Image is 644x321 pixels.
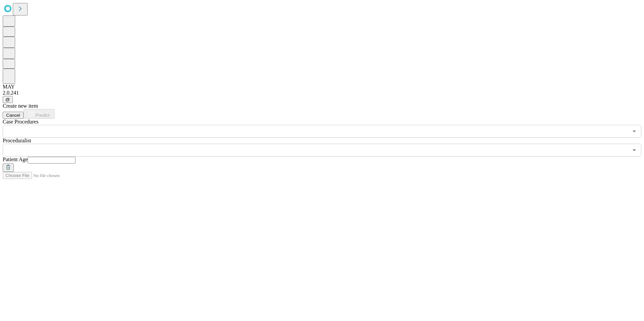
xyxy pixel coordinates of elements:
span: Predict [35,113,49,118]
div: 2.0.241 [3,90,641,96]
button: Open [630,127,639,136]
button: Open [630,145,639,155]
span: @ [5,97,10,102]
button: Cancel [3,112,24,119]
button: @ [3,96,13,103]
span: Create new item [3,103,38,109]
span: Patient Age [3,156,28,162]
span: Cancel [6,113,20,118]
span: Scheduled Procedure [3,119,38,124]
div: MAY [3,84,641,90]
button: Predict [24,109,55,119]
span: Proceduralist [3,138,31,143]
